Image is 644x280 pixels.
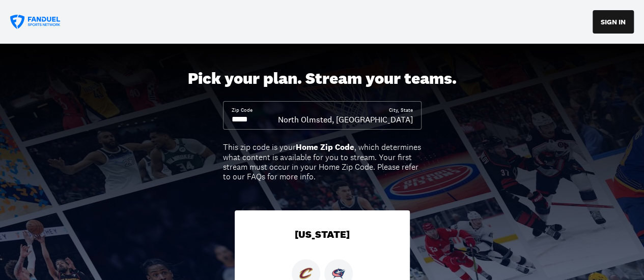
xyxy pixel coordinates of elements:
div: North Olmsted, [GEOGRAPHIC_DATA] [278,114,413,125]
img: Blue Jackets [332,267,345,280]
img: Cavaliers [299,267,313,280]
button: SIGN IN [593,10,634,34]
div: This zip code is your , which determines what content is available for you to stream. Your first ... [223,142,422,181]
div: Pick your plan. Stream your teams. [188,69,457,88]
div: [US_STATE] [235,210,410,259]
div: City, State [389,107,413,114]
b: Home Zip Code [296,142,354,152]
div: Zip Code [232,107,253,114]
